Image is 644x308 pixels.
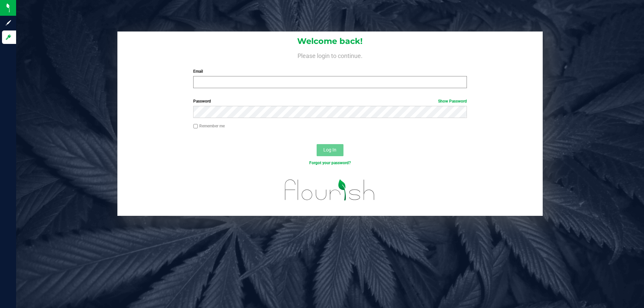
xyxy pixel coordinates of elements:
[193,124,198,129] input: Remember me
[193,123,225,129] label: Remember me
[317,144,343,156] button: Log In
[5,34,12,41] inline-svg: Log in
[193,99,211,104] span: Password
[5,19,12,26] inline-svg: Sign up
[117,37,543,46] h1: Welcome back!
[277,173,383,207] img: flourish_logo.svg
[193,68,467,74] label: Email
[309,161,351,165] a: Forgot your password?
[323,147,336,152] span: Log In
[438,99,467,104] a: Show Password
[117,51,543,59] h4: Please login to continue.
